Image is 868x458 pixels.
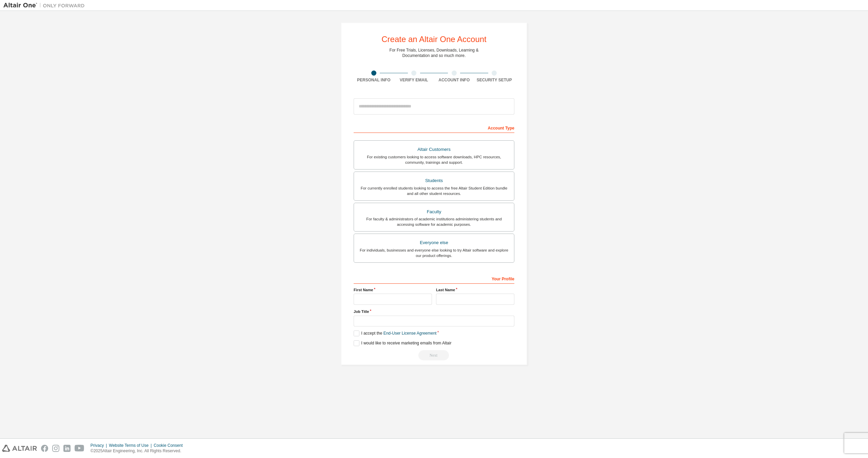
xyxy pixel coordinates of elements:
[354,331,436,336] label: I accept the
[381,35,487,43] div: Create an Altair One Account
[358,145,510,154] div: Altair Customers
[41,445,48,452] img: facebook.svg
[3,2,88,9] img: Altair One
[358,176,510,185] div: Students
[358,247,510,258] div: For individuals, businesses and everyone else looking to try Altair software and explore our prod...
[436,287,514,293] label: Last Name
[91,443,109,448] div: Privacy
[358,216,510,227] div: For faculty & administrators of academic institutions administering students and accessing softwa...
[52,445,59,452] img: instagram.svg
[354,309,514,314] label: Job Title
[474,77,515,83] div: Security Setup
[354,273,514,284] div: Your Profile
[63,445,71,452] img: linkedin.svg
[358,154,510,165] div: For existing customers looking to access software downloads, HPC resources, community, trainings ...
[354,287,432,293] label: First Name
[354,350,514,360] div: Read and acccept EULA to continue
[91,448,187,454] p: © 2025 Altair Engineering, Inc. All Rights Reserved.
[358,207,510,217] div: Faculty
[354,122,514,133] div: Account Type
[383,331,437,336] a: End-User License Agreement
[2,445,37,452] img: altair_logo.svg
[358,238,510,247] div: Everyone else
[109,443,154,448] div: Website Terms of Use
[394,77,434,83] div: Verify Email
[354,340,451,346] label: I would like to receive marketing emails from Altair
[434,77,474,83] div: Account Info
[75,445,84,452] img: youtube.svg
[154,443,186,448] div: Cookie Consent
[390,47,479,58] div: For Free Trials, Licenses, Downloads, Learning & Documentation and so much more.
[354,77,394,83] div: Personal Info
[358,185,510,196] div: For currently enrolled students looking to access the free Altair Student Edition bundle and all ...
